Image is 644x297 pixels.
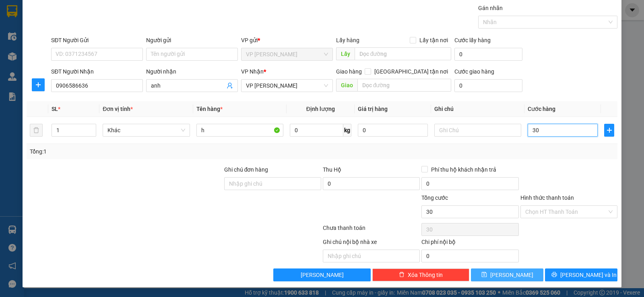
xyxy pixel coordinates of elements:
[227,82,233,89] span: user-add
[107,124,185,136] span: Khác
[421,238,518,250] div: Chi phí nội bộ
[408,270,443,279] span: Xóa Thông tin
[545,268,617,281] button: printer[PERSON_NAME] và In
[428,165,500,174] span: Phí thu hộ khách nhận trả
[336,47,355,60] span: Lấy
[323,238,420,250] div: Ghi chú nội bộ nhà xe
[301,270,344,279] span: [PERSON_NAME]
[399,272,405,278] span: delete
[246,48,328,60] span: VP Hà Huy Tập
[224,166,268,173] label: Ghi chú đơn hàng
[454,79,522,92] input: Cước giao hàng
[343,124,351,137] span: kg
[196,124,283,137] input: VD: Bàn, Ghế
[52,106,58,112] span: SL
[520,195,574,201] label: Hình thức thanh toán
[32,82,44,88] span: plus
[481,272,487,278] span: save
[478,5,503,11] label: Gán nhãn
[30,124,43,137] button: delete
[434,124,521,137] input: Ghi Chú
[30,147,249,156] div: Tổng: 1
[336,37,359,43] span: Lấy hàng
[358,106,388,112] span: Giá trị hàng
[371,67,451,76] span: [GEOGRAPHIC_DATA] tận nơi
[416,36,451,45] span: Lấy tận nơi
[471,268,543,281] button: save[PERSON_NAME]
[51,67,143,76] div: SĐT Người Nhận
[454,37,491,43] label: Cước lấy hàng
[454,68,494,75] label: Cước giao hàng
[431,101,524,117] th: Ghi chú
[322,223,421,238] div: Chưa thanh toán
[551,272,557,278] span: printer
[454,48,522,61] input: Cước lấy hàng
[224,177,321,190] input: Ghi chú đơn hàng
[306,106,335,112] span: Định lượng
[560,270,617,279] span: [PERSON_NAME] và In
[605,127,614,133] span: plus
[528,106,555,112] span: Cước hàng
[357,79,452,92] input: Dọc đường
[490,270,533,279] span: [PERSON_NAME]
[323,166,341,173] span: Thu Hộ
[421,195,448,201] span: Tổng cước
[604,124,614,137] button: plus
[336,68,362,75] span: Giao hàng
[241,36,333,45] div: VP gửi
[103,106,133,112] span: Đơn vị tính
[146,67,238,76] div: Người nhận
[355,47,452,60] input: Dọc đường
[32,78,45,91] button: plus
[336,79,357,92] span: Giao
[372,268,469,281] button: deleteXóa Thông tin
[196,106,223,112] span: Tên hàng
[241,68,264,75] span: VP Nhận
[273,268,370,281] button: [PERSON_NAME]
[146,36,238,45] div: Người gửi
[246,80,328,92] span: VP Trần Quốc Hoàn
[358,124,428,137] input: 0
[51,36,143,45] div: SĐT Người Gửi
[323,250,420,262] input: Nhập ghi chú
